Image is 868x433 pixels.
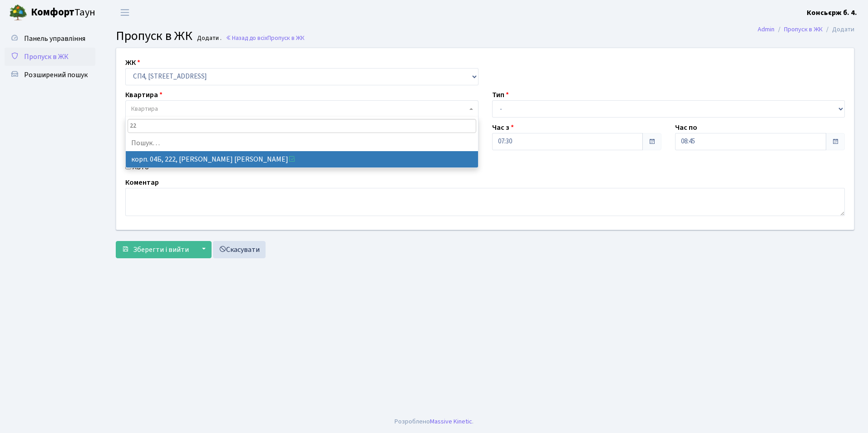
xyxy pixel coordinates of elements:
[116,241,195,258] button: Зберегти і вийти
[5,66,95,84] a: Розширений пошук
[24,34,85,44] span: Панель управління
[116,27,192,45] span: Пропуск в ЖК
[125,177,159,188] label: Коментар
[395,417,473,427] div: Розроблено .
[24,52,69,62] span: Пропуск в ЖК
[213,241,266,258] a: Скасувати
[267,34,305,42] span: Пропуск в ЖК
[31,5,74,20] b: Комфорт
[823,25,854,34] li: Додати
[675,122,697,133] label: Час по
[744,20,868,39] nav: breadcrumb
[125,57,140,68] label: ЖК
[758,25,774,34] a: Admin
[131,104,158,113] span: Квартира
[784,25,823,34] a: Пропуск в ЖК
[125,89,163,100] label: Квартира
[226,34,305,42] a: Назад до всіхПропуск в ЖК
[9,4,27,22] img: logo.png
[430,417,472,426] a: Massive Kinetic
[492,89,509,100] label: Тип
[492,122,514,133] label: Час з
[113,5,136,20] button: Переключити навігацію
[5,48,95,66] a: Пропуск в ЖК
[31,5,95,20] span: Таун
[133,245,189,255] span: Зберегти і вийти
[807,8,857,18] b: Консьєрж б. 4.
[126,135,478,151] li: Пошук…
[24,70,88,80] span: Розширений пошук
[126,151,478,167] li: корп. 04Б, 222, [PERSON_NAME] [PERSON_NAME]
[195,34,222,42] small: Додати .
[5,30,95,48] a: Панель управління
[807,7,857,18] a: Консьєрж б. 4.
